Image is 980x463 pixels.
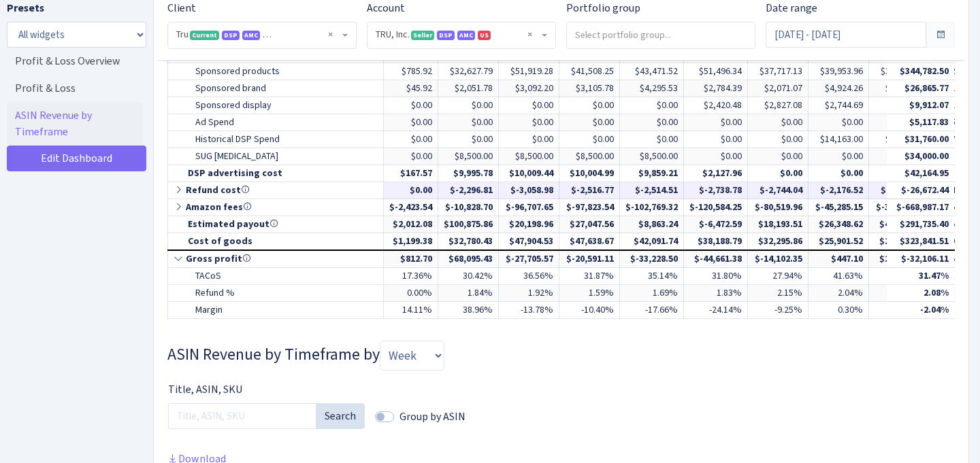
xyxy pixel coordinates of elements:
[887,250,955,267] td: $-32,106.11
[168,381,242,398] label: Title, ASIN, SKU
[559,182,620,199] td: $-2,516.77
[869,302,930,319] td: 15.20%
[869,114,930,131] td: $0.00
[869,216,930,233] td: $48,796.31
[684,233,748,250] td: $38,188.79
[684,182,748,199] td: $-2,738.78
[242,31,260,40] span: AMC
[384,80,438,97] td: $45.92
[384,131,438,148] td: $0.00
[748,165,808,182] td: $0.00
[559,97,620,114] td: $0.00
[748,285,808,302] td: 2.15%
[620,80,684,97] td: $4,295.53
[384,63,438,80] td: $785.92
[869,63,930,80] td: $32,605.34
[808,131,869,148] td: $14,163.00
[437,31,455,40] span: DSP
[7,75,143,102] a: Profit & Loss
[869,268,930,285] td: 30.58%
[559,114,620,131] td: $0.00
[438,182,499,199] td: $-2,296.81
[887,131,955,148] td: $31,760.00
[167,341,955,371] h3: Widget #29
[748,216,808,233] td: $18,193.51
[684,302,748,319] td: -24.14%
[869,97,930,114] td: $906.81
[168,22,356,48] span: Tru <span class="badge badge-success">Current</span><span class="badge badge-primary">DSP</span><...
[684,63,748,80] td: $51,496.34
[384,233,438,250] td: $1,199.38
[887,268,955,285] td: 31.47%
[384,250,438,267] td: $812.70
[190,31,219,40] span: Current
[684,268,748,285] td: 31.80%
[438,97,499,114] td: $0.00
[384,182,438,199] td: $0.00
[869,131,930,148] td: $9,931.00
[869,250,930,267] td: $23,134.30
[620,216,684,233] td: $8,863.24
[176,28,340,41] span: Tru <span class="badge badge-success">Current</span><span class="badge badge-primary">DSP</span><...
[168,199,384,216] td: Amazon fees
[808,165,869,182] td: $0.00
[499,250,559,267] td: $-27,705.57
[620,182,684,199] td: $-2,514.51
[887,97,955,114] td: $9,912.07
[808,250,869,267] td: $447.10
[620,97,684,114] td: $0.00
[748,80,808,97] td: $2,071.07
[887,148,955,165] td: $34,000.00
[620,268,684,285] td: 35.14%
[168,148,384,165] td: SUG [MEDICAL_DATA]
[869,199,930,216] td: $-36,081.99
[567,22,755,47] input: Select portfolio group...
[887,182,955,199] td: $-26,672.44
[399,409,465,425] label: Group by ASIN
[748,63,808,80] td: $37,717.13
[684,80,748,97] td: $2,784.39
[384,285,438,302] td: 0.00%
[620,148,684,165] td: $8,500.00
[527,28,532,41] span: Remove all items
[684,114,748,131] td: $0.00
[367,22,555,48] span: TRU, Inc. <span class="badge badge-success">Seller</span><span class="badge badge-primary">DSP</s...
[168,233,384,250] td: Cost of goods
[684,97,748,114] td: $2,420.48
[887,216,955,233] td: $291,735.40
[559,148,620,165] td: $8,500.00
[384,148,438,165] td: $0.00
[438,199,499,216] td: $-10,828.70
[499,148,559,165] td: $8,500.00
[808,182,869,199] td: $-2,176.52
[168,250,384,267] td: Gross profit
[808,80,869,97] td: $4,924.26
[559,216,620,233] td: $27,047.56
[499,97,559,114] td: $0.00
[887,199,955,216] td: $-668,987.17
[869,233,930,250] td: $25,662.01
[499,285,559,302] td: 1.92%
[438,165,499,182] td: $9,995.78
[499,165,559,182] td: $10,009.44
[808,97,869,114] td: $2,744.69
[808,302,869,319] td: 0.30%
[559,250,620,267] td: $-20,591.11
[168,97,384,114] td: Sponsored display
[559,63,620,80] td: $41,508.25
[438,302,499,319] td: 38.96%
[438,148,499,165] td: $8,500.00
[748,302,808,319] td: -9.25%
[263,31,334,40] span: Ask [PERSON_NAME]
[168,302,384,319] td: Margin
[620,233,684,250] td: $42,091.74
[808,148,869,165] td: $0.00
[748,182,808,199] td: $-2,744.04
[438,233,499,250] td: $32,780.43
[438,250,499,267] td: $68,095.43
[808,216,869,233] td: $26,348.62
[222,31,240,40] span: DSP
[887,285,955,302] td: 2.08%
[499,268,559,285] td: 36.56%
[808,63,869,80] td: $39,953.96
